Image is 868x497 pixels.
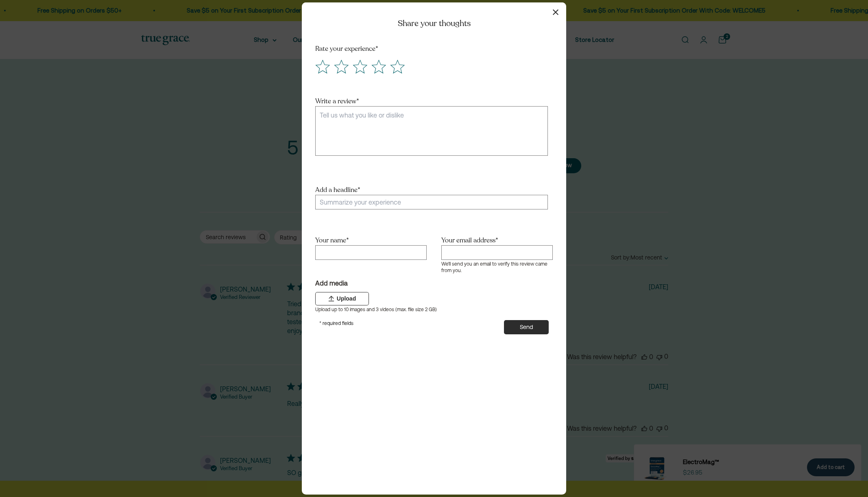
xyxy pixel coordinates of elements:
[319,319,353,328] p: * required fields
[313,44,378,54] legend: Rate your experience
[351,59,369,77] label: Score 3 Average
[315,306,549,313] p: Upload up to 10 images and 3 videos (max. file size 2 GB)
[315,279,549,288] div: Add media
[313,59,332,77] label: Score 1 Very poor
[441,236,498,245] label: Your email address
[315,195,548,209] input: Add a headline
[441,261,553,274] p: We'll send you an email to verify this review came from you.
[441,245,553,260] input: Your email address
[315,236,349,245] label: Your name
[315,292,369,305] div: Upload
[369,59,388,77] label: Score 4 Good
[315,97,359,106] label: Write a review
[332,59,351,77] label: Score 2 Poor
[388,59,407,77] label: Score 5 Great!
[315,185,548,195] label: Add a headline
[398,19,471,28] h2: Share your thoughts
[315,245,427,260] input: Your name
[315,106,548,156] textarea: Write a review
[504,320,549,334] button: Send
